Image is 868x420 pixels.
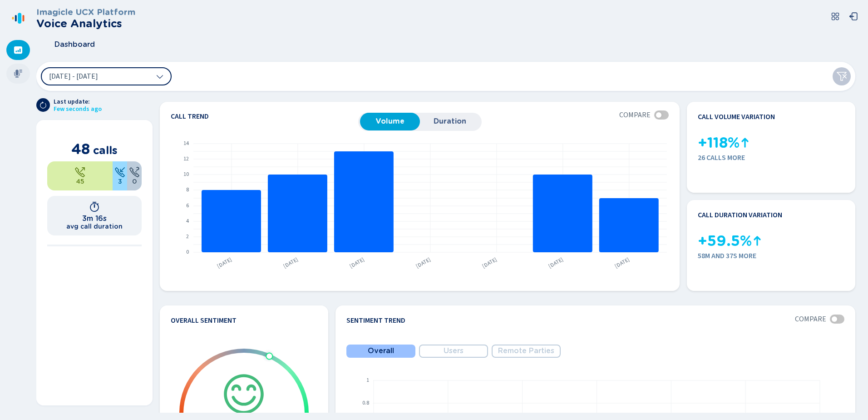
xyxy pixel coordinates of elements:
button: Duration [420,113,480,130]
svg: arrow-clockwise [39,101,47,109]
h4: Call trend [171,113,358,120]
svg: telephone-inbound [114,167,125,178]
button: Overall [346,345,415,358]
div: 0% [127,161,142,190]
text: 4 [186,217,189,225]
button: Users [419,345,488,358]
button: Volume [360,113,420,130]
text: 2 [186,233,189,240]
span: Dashboard [54,40,95,49]
span: Compare [619,111,651,119]
span: calls [93,144,118,157]
span: 0 [132,178,137,185]
span: 3 [118,178,122,185]
text: 0.8 [362,399,369,407]
button: [DATE] - [DATE] [41,67,172,85]
h4: Call duration variation [698,211,782,219]
text: [DATE] [414,255,432,270]
div: 6.25% [113,161,127,190]
text: 12 [183,155,189,163]
svg: unknown-call [129,167,140,178]
div: Dashboard [6,40,30,60]
span: +118% [698,135,740,151]
svg: dashboard-filled [14,45,23,55]
svg: mic-fill [14,69,23,78]
text: [DATE] [547,255,565,270]
span: 45 [76,178,84,185]
svg: kpi-up [752,235,763,246]
svg: kpi-up [740,137,750,148]
span: 48 [71,140,90,158]
span: 58m and 37s more [698,252,844,260]
h2: avg call duration [66,223,123,230]
text: [DATE] [481,255,498,270]
span: Volume [365,117,415,125]
h3: Imagicle UCX Platform [36,7,135,17]
h2: Voice Analytics [36,17,135,30]
span: Users [444,347,464,355]
button: Clear filters [833,67,851,85]
text: [DATE] [216,255,233,270]
span: Duration [424,117,475,125]
span: Few seconds ago [54,105,102,113]
text: [DATE] [282,255,300,270]
h4: Call volume variation [698,113,775,121]
span: Remote Parties [498,347,554,355]
text: 8 [186,186,189,194]
span: [DATE] - [DATE] [49,73,98,80]
svg: chevron-down [156,73,163,80]
svg: timer [89,201,100,212]
text: [DATE] [348,255,366,270]
h1: 3m 16s [82,214,107,223]
span: 26 calls more [698,154,844,162]
span: +59.5% [698,233,752,250]
svg: icon-emoji-smile [222,372,266,416]
h4: Sentiment Trend [346,316,405,325]
div: Recordings [6,64,30,84]
span: Overall [368,347,394,355]
svg: box-arrow-left [849,12,858,21]
text: 14 [183,140,189,147]
text: 6 [186,202,189,210]
span: Last update: [54,98,102,105]
svg: telephone-outbound [74,167,85,178]
div: 93.75% [47,161,113,190]
text: 0 [186,248,189,256]
text: 10 [183,170,189,178]
span: Compare [795,315,826,323]
button: Remote Parties [492,345,561,358]
text: 1 [366,376,369,384]
text: [DATE] [613,255,631,270]
svg: funnel-disabled [836,71,847,82]
h4: Overall Sentiment [171,316,237,325]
